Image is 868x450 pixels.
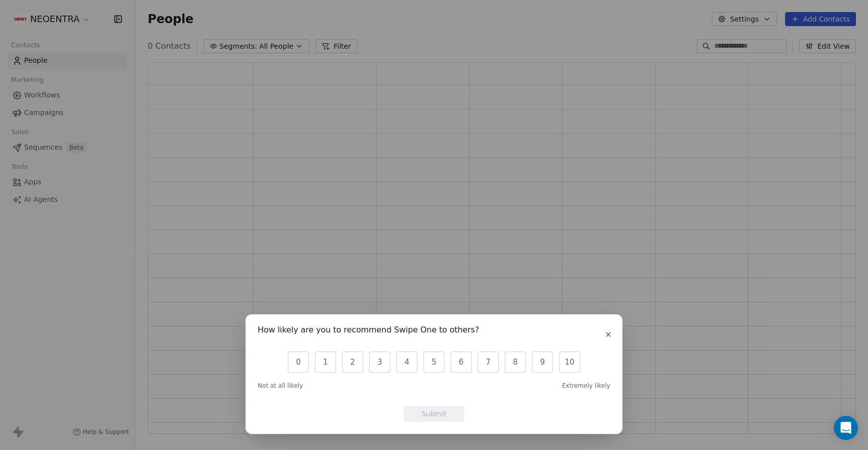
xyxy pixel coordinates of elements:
[342,352,363,373] button: 2
[559,352,580,373] button: 10
[258,382,303,390] span: Not at all likely
[288,352,309,373] button: 0
[396,352,417,373] button: 4
[562,382,610,390] span: Extremely likely
[423,352,445,373] button: 5
[404,406,464,422] button: Submit
[478,352,499,373] button: 7
[369,352,390,373] button: 3
[451,352,472,373] button: 6
[505,352,526,373] button: 8
[532,352,553,373] button: 9
[258,326,479,336] h1: How likely are you to recommend Swipe One to others?
[315,352,336,373] button: 1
